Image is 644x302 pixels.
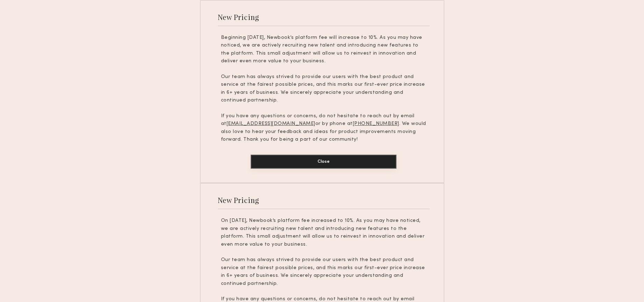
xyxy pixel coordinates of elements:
[221,112,427,144] p: If you have any questions or concerns, do not hesitate to reach out by email at or by phone at . ...
[221,34,427,65] p: Beginning [DATE], Newbook’s platform fee will increase to 10%. As you may have noticed, we are ac...
[218,12,259,22] div: New Pricing
[221,256,427,288] p: Our team has always strived to provide our users with the best product and service at the fairest...
[353,121,399,126] u: [PHONE_NUMBER]
[227,121,315,126] u: [EMAIL_ADDRESS][DOMAIN_NAME]
[221,217,427,248] p: On [DATE], Newbook’s platform fee increased to 10%. As you may have noticed, we are actively recr...
[218,195,259,205] div: New Pricing
[251,155,396,169] button: Close
[221,73,427,105] p: Our team has always strived to provide our users with the best product and service at the fairest...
